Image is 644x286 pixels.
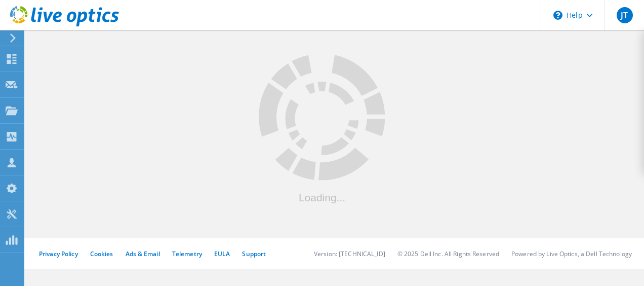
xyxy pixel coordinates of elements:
[90,249,113,258] a: Cookies
[39,249,78,258] a: Privacy Policy
[10,21,119,28] a: Live Optics Dashboard
[511,249,632,258] li: Powered by Live Optics, a Dell Technology
[214,249,230,258] a: EULA
[553,11,562,20] svg: \n
[314,249,385,258] li: Version: [TECHNICAL_ID]
[397,249,499,258] li: © 2025 Dell Inc. All Rights Reserved
[242,249,266,258] a: Support
[259,192,385,202] div: Loading...
[172,249,202,258] a: Telemetry
[621,11,628,19] span: JT
[126,249,160,258] a: Ads & Email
